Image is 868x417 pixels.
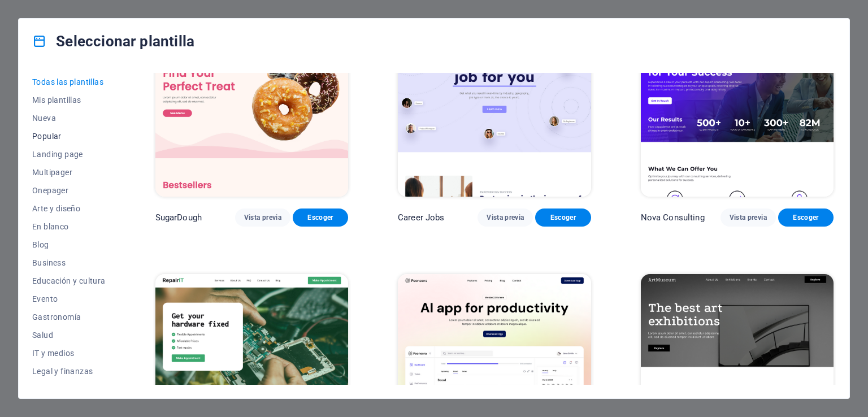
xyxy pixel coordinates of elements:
span: En blanco [32,222,106,231]
button: Escoger [778,208,834,227]
span: Blog [32,240,106,249]
span: Multipager [32,168,106,177]
span: Mis plantillas [32,95,106,105]
button: Sin ánimo de lucro [32,380,106,398]
span: Vista previa [487,213,524,222]
span: Educación y cultura [32,276,106,285]
button: Vista previa [721,208,776,227]
span: Salud [32,331,106,340]
span: Vista previa [730,213,767,222]
button: IT y medios [32,344,106,362]
button: Landing page [32,145,106,163]
span: Escoger [787,213,824,222]
button: Educación y cultura [32,272,106,290]
button: Nueva [32,109,106,127]
span: Legal y finanzas [32,367,106,376]
span: Gastronomía [32,312,106,322]
button: Evento [32,290,106,308]
button: Business [32,254,106,272]
button: Escoger [293,208,348,227]
button: En blanco [32,218,106,236]
button: Todas las plantillas [32,73,106,91]
span: Arte y diseño [32,204,106,213]
span: Business [32,258,106,267]
span: IT y medios [32,349,106,358]
span: Popular [32,132,106,141]
span: Escoger [302,213,339,222]
span: Onepager [32,186,106,195]
button: Escoger [535,208,591,227]
button: Popular [32,127,106,145]
img: Career Jobs [398,19,591,197]
p: Nova Consulting [641,212,705,223]
span: Escoger [544,213,581,222]
button: Vista previa [478,208,533,227]
p: Career Jobs [398,212,445,223]
h4: Seleccionar plantilla [32,32,194,50]
span: Nueva [32,114,106,123]
button: Multipager [32,163,106,181]
span: Landing page [32,150,106,159]
button: Vista previa [235,208,290,227]
img: SugarDough [155,19,348,197]
button: Legal y finanzas [32,362,106,380]
p: SugarDough [155,212,202,223]
button: Gastronomía [32,308,106,326]
span: Vista previa [244,213,281,222]
button: Mis plantillas [32,91,106,109]
button: Onepager [32,181,106,199]
img: Nova Consulting [641,19,834,197]
button: Salud [32,326,106,344]
span: Evento [32,294,106,303]
button: Blog [32,236,106,254]
button: Arte y diseño [32,199,106,218]
span: Todas las plantillas [32,77,106,86]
